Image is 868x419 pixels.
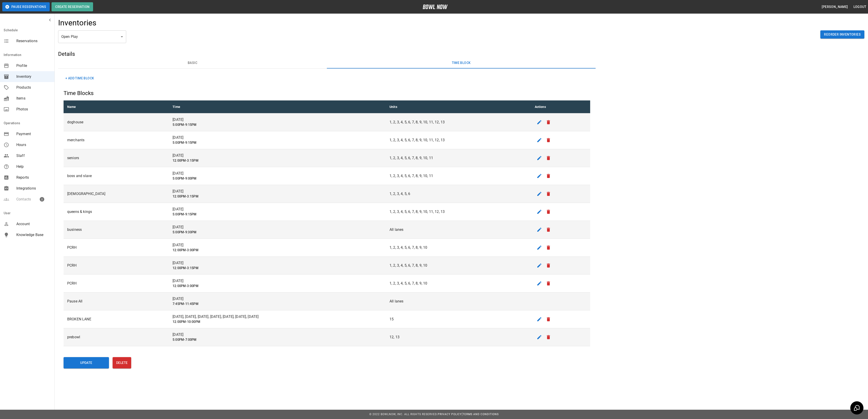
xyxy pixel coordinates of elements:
[544,333,553,342] button: remove
[16,131,51,137] span: Payment
[544,315,553,324] button: remove
[58,58,327,68] button: Basic
[390,299,528,304] p: All lanes
[64,100,590,346] table: sticky table
[531,100,590,113] th: Actions
[535,225,544,234] button: edit
[173,171,382,176] p: [DATE]
[58,50,596,58] h5: Details
[173,122,382,127] h6: 5:00PM-9:15PM
[438,413,462,416] a: Privacy Policy
[535,189,544,198] button: edit
[173,337,382,342] h6: 5:00PM-7:00PM
[820,3,850,11] button: [PERSON_NAME]
[169,100,386,113] th: Time
[67,119,165,125] p: doghouse
[535,243,544,252] button: edit
[463,413,499,416] a: Terms and Conditions
[173,332,382,337] p: [DATE]
[535,279,544,288] button: edit
[390,227,528,232] p: All lanes
[173,230,382,235] h6: 5:00PM-9:30PM
[173,194,382,199] h6: 12:00PM-3:15PM
[16,38,51,44] span: Reservations
[535,261,544,270] button: edit
[327,58,596,68] button: Time Block
[67,299,165,304] p: Pause All
[535,333,544,342] button: edit
[173,207,382,212] p: [DATE]
[423,5,448,9] img: logo
[544,118,553,127] button: remove
[173,284,382,289] h6: 12:00PM-3:00PM
[535,171,544,180] button: edit
[390,281,528,286] p: 1, 2, 3, 4, 5, 6, 7, 8, 9, 10
[16,142,51,148] span: Hours
[58,58,596,68] div: basic tabs example
[852,3,868,11] button: Logout
[544,279,553,288] button: remove
[173,189,382,194] p: [DATE]
[113,357,131,368] button: Delete
[390,191,528,197] p: 1, 2, 3, 4, 5, 6
[16,96,51,101] span: Items
[64,100,169,113] th: Name
[535,153,544,163] button: edit
[369,413,438,416] span: © 2022 BowlNow, Inc. All Rights Reserved.
[173,319,382,324] h6: 12:00PM-10:00PM
[16,221,51,227] span: Account
[173,158,382,163] h6: 12:00PM-3:15PM
[386,100,531,113] th: Units
[173,266,382,271] h6: 12:00PM-3:15PM
[544,189,553,198] button: remove
[16,232,51,238] span: Knowledge Base
[544,153,553,163] button: remove
[173,176,382,181] h6: 5:00PM-9:00PM
[16,63,51,68] span: Profile
[173,314,382,319] p: [DATE], [DATE], [DATE], [DATE], [DATE], [DATE], [DATE]
[67,155,165,161] p: seniors
[67,137,165,143] p: merchants
[173,302,382,307] h6: 7:45PM-11:45PM
[173,248,382,253] h6: 12:00PM-3:00PM
[173,296,382,302] p: [DATE]
[16,107,51,112] span: Photos
[16,164,51,169] span: Help
[67,245,165,250] p: PCRH
[544,225,553,234] button: remove
[2,2,50,11] button: Pause Reservations
[58,18,97,28] h4: Inventories
[390,263,528,268] p: 1, 2, 3, 4, 5, 6, 7, 8, 9, 10
[390,137,528,143] p: 1, 2, 3, 4, 5, 6, 7, 8, 9, 10, 11, 12, 13
[390,209,528,214] p: 1, 2, 3, 4, 5, 6, 7, 8, 9, 10, 11, 12, 13
[67,281,165,286] p: PCRH
[390,245,528,250] p: 1, 2, 3, 4, 5, 6, 7, 8, 9, 10
[173,260,382,266] p: [DATE]
[544,243,553,252] button: remove
[173,224,382,230] p: [DATE]
[173,278,382,284] p: [DATE]
[67,173,165,179] p: boss and slave
[820,30,864,39] button: Reorder Inventories
[390,155,528,161] p: 1, 2, 3, 4, 5, 6, 7, 8, 9, 10, 11
[67,191,165,197] p: [DEMOGRAPHIC_DATA]
[535,118,544,127] button: edit
[544,136,553,145] button: remove
[544,207,553,216] button: remove
[16,85,51,90] span: Products
[67,227,165,232] p: business
[390,334,528,340] p: 12, 13
[544,171,553,180] button: remove
[173,242,382,248] p: [DATE]
[67,209,165,214] p: queens & kings
[173,212,382,217] h6: 5:00PM-9:15PM
[58,30,126,43] div: Open Play
[64,90,590,97] h5: Time Blocks
[67,263,165,268] p: PCRH
[535,315,544,324] button: edit
[16,175,51,180] span: Reports
[173,140,382,145] h6: 5:00PM-9:15PM
[535,207,544,216] button: edit
[173,153,382,158] p: [DATE]
[67,317,165,322] p: BROKEN LANE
